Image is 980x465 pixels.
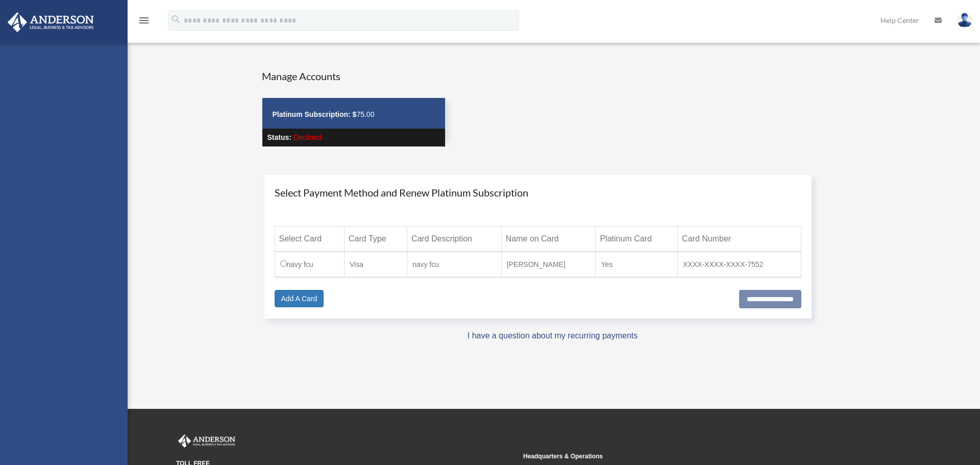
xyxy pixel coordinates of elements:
[267,133,291,141] strong: Status:
[407,252,501,277] td: navy fcu
[678,252,801,277] td: XXXX-XXXX-XXXX-7552
[275,252,345,277] td: navy fcu
[176,434,237,448] img: Anderson Advisors Platinum Portal
[275,227,345,252] th: Select Card
[468,331,638,340] a: I have a question about my recurring payments
[523,451,863,462] small: Headquarters & Operations
[138,18,150,27] a: menu
[501,227,596,252] th: Name on Card
[407,227,501,252] th: Card Description
[345,227,407,252] th: Card Type
[293,133,324,141] span: Declined-
[5,12,97,32] img: Anderson Advisors Platinum Portal
[170,14,182,25] i: search
[678,227,801,252] th: Card Number
[138,14,150,27] i: menu
[596,252,678,277] td: Yes
[957,13,972,28] img: User Pic
[273,110,357,118] strong: Platinum Subscription: $
[262,69,446,83] h4: Manage Accounts
[501,252,596,277] td: [PERSON_NAME]
[596,227,678,252] th: Platinum Card
[275,290,324,307] a: Add A Card
[273,108,435,121] p: 75.00
[345,252,407,277] td: Visa
[275,185,802,200] h4: Select Payment Method and Renew Platinum Subscription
